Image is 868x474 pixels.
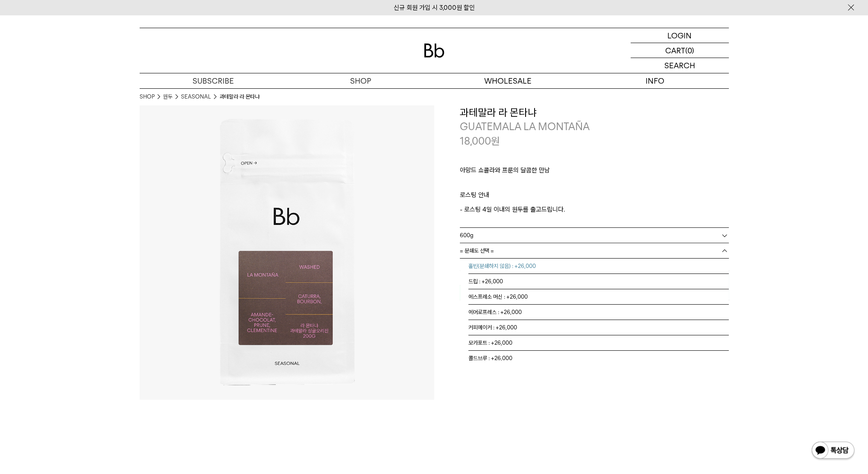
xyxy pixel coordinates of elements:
[468,335,729,351] li: 모카포트 : +26,000
[468,320,729,335] li: 커피메이커 : +26,000
[667,28,692,43] p: LOGIN
[140,93,155,101] a: SHOP
[468,259,729,274] li: 홀빈(분쇄하지 않음) : +26,000
[468,289,729,305] li: 에스프레소 머신 : +26,000
[460,243,494,258] span: = 분쇄도 선택 =
[424,44,444,58] img: 로고
[685,43,694,58] p: (0)
[460,180,729,190] p: ㅤ
[460,105,729,120] h3: 과테말라 라 몬타냐
[631,28,729,43] a: LOGIN
[468,305,729,320] li: 에어로프레스 : +26,000
[582,73,729,88] p: INFO
[163,93,172,101] a: 원두
[460,204,729,215] p: - 로스팅 4일 이내의 원두를 출고드립니다.
[468,274,729,289] li: 드립 : +26,000
[491,135,500,147] span: 원
[394,4,475,12] a: 신규 회원 가입 시 3,000원 할인
[140,105,434,400] img: 과테말라 라 몬타냐
[665,43,685,58] p: CART
[460,228,473,243] span: 600g
[811,441,855,461] img: 카카오톡 채널 1:1 채팅 버튼
[460,119,729,134] p: GUATEMALA LA MONTAÑA
[631,43,729,58] a: CART (0)
[460,190,729,204] p: 로스팅 안내
[287,73,434,88] a: SHOP
[664,58,695,73] p: SEARCH
[468,351,729,366] li: 콜드브루 : +26,000
[434,73,582,88] p: WHOLESALE
[219,93,260,101] li: 과테말라 라 몬타냐
[140,73,287,88] a: SUBSCRIBE
[181,93,211,101] a: SEASONAL
[460,165,729,180] p: 아망드 쇼콜라와 프룬의 달콤한 만남
[460,134,500,148] p: 18,000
